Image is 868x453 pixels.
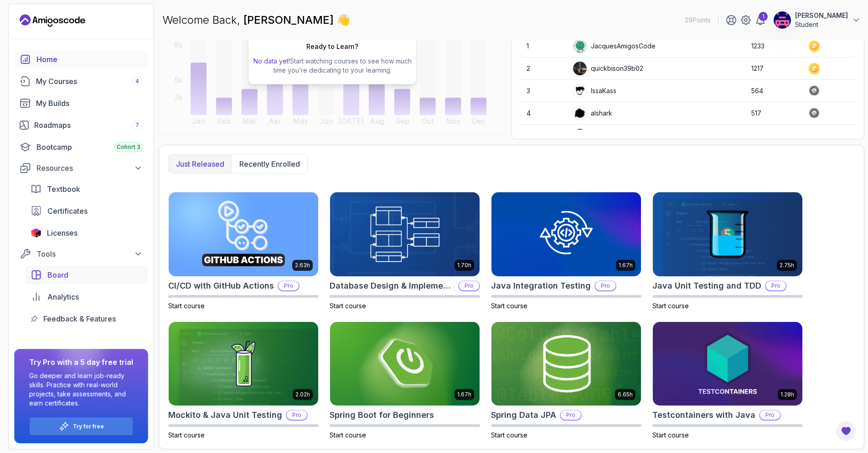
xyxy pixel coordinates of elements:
p: 2.02h [295,391,310,398]
a: builds [14,94,148,112]
td: 1233 [746,35,802,58]
img: default monster avatar [573,39,587,53]
h2: Database Design & Implementation [330,279,455,292]
p: 6.65h [618,391,633,398]
p: 1.28h [780,391,794,398]
a: Java Integration Testing card1.67hJava Integration TestingProStart course [491,192,641,311]
span: Cohort 3 [117,143,140,151]
h2: Spring Boot for Beginners [330,409,434,421]
a: Java Unit Testing and TDD card2.75hJava Unit Testing and TDDProStart course [652,192,803,311]
span: Start course [168,302,205,310]
button: Tools [14,246,148,262]
div: Roadmaps [34,120,143,131]
p: Pro [595,281,615,290]
button: Just released [169,155,232,173]
span: Feedback & Features [43,313,116,324]
a: Try for free [73,423,104,430]
button: user profile image[PERSON_NAME]Student [773,11,861,29]
a: home [14,50,148,68]
img: Mockito & Java Unit Testing card [169,322,318,406]
div: IssaKass [573,84,616,98]
a: certificates [25,202,148,220]
img: Java Integration Testing card [491,192,641,276]
h2: Ready to Learn? [306,42,358,51]
span: Start course [330,431,366,439]
div: JacquesAmigosCode [573,39,656,53]
td: 5 [521,125,567,147]
h2: Testcontainers with Java [652,409,755,421]
p: 1.70h [457,262,471,269]
p: 1.67h [619,262,633,269]
span: Start course [652,431,689,439]
div: Bootcamp [36,142,143,153]
p: Pro [459,281,479,290]
td: 517 [746,102,802,125]
span: Analytics [47,291,79,302]
p: Pro [561,411,581,420]
p: Pro [287,411,307,420]
p: 2.75h [780,262,794,269]
td: 4 [521,102,567,125]
div: quickbison39b02 [573,61,643,76]
a: textbook [25,180,148,198]
a: roadmaps [14,116,148,134]
p: Pro [279,281,299,290]
img: user profile image [573,129,587,142]
img: Database Design & Implementation card [330,192,480,276]
span: 4 [135,78,139,85]
div: Resources [36,163,143,174]
a: Mockito & Java Unit Testing card2.02hMockito & Java Unit TestingProStart course [168,321,319,440]
span: Certificates [47,205,88,216]
p: 2.63h [295,262,310,269]
span: No data yet! [253,57,290,65]
img: user profile image [573,106,587,120]
span: Board [47,269,68,280]
button: Open Feedback Button [835,420,857,442]
h2: Spring Data JPA [491,409,556,421]
a: feedback [25,310,148,328]
a: bootcamp [14,138,148,156]
div: Home [36,54,143,65]
img: Testcontainers with Java card [653,322,802,406]
p: 29 Points [685,16,711,25]
a: Testcontainers with Java card1.28hTestcontainers with JavaProStart course [652,321,803,440]
img: user profile image [573,62,587,75]
img: user profile image [774,11,791,29]
td: 2 [521,58,567,80]
a: Landing page [20,13,85,28]
a: Spring Data JPA card6.65hSpring Data JPAProStart course [491,321,641,440]
span: Start course [168,431,205,439]
div: Tools [36,248,143,259]
td: 1217 [746,58,802,80]
img: CI/CD with GitHub Actions card [169,192,318,276]
button: Try for free [29,417,133,436]
span: Licenses [47,227,77,238]
a: board [25,266,148,284]
div: Apply5489 [573,128,624,143]
button: Recently enrolled [232,155,307,173]
td: 1 [521,35,567,58]
p: Start watching courses to see how much time you’re dedicating to your learning. [252,57,413,75]
td: 3 [521,80,567,102]
img: Spring Boot for Beginners card [330,322,480,406]
span: Start course [330,302,366,310]
a: analytics [25,288,148,306]
p: Welcome Back, [162,13,350,27]
div: My Courses [36,76,143,87]
span: Start course [491,302,527,310]
span: 7 [135,121,139,129]
a: CI/CD with GitHub Actions card2.63hCI/CD with GitHub ActionsProStart course [168,192,319,311]
p: Go deeper and learn job-ready skills. Practice with real-world projects, take assessments, and ea... [29,371,133,408]
h2: Java Unit Testing and TDD [652,279,761,292]
a: courses [14,72,148,90]
div: 1 [759,12,768,21]
p: Student [795,20,848,29]
img: jetbrains icon [31,228,41,237]
span: Textbook [47,184,80,195]
p: Recently enrolled [239,158,300,169]
img: user profile image [573,84,587,98]
p: 1.67h [457,391,471,398]
a: Spring Boot for Beginners card1.67hSpring Boot for BeginnersStart course [330,321,480,440]
span: 👋 [336,12,351,27]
